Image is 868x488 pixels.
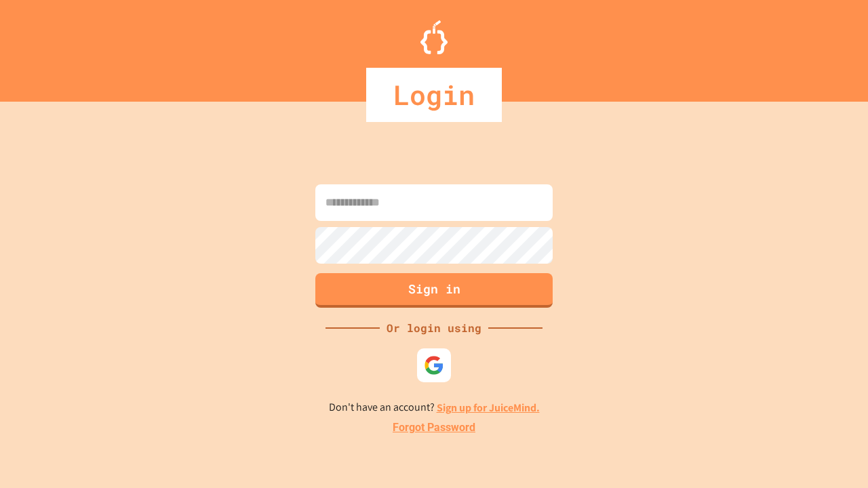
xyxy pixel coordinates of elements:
[329,399,540,416] p: Don't have an account?
[380,320,488,336] div: Or login using
[315,273,553,308] button: Sign in
[420,20,448,54] img: Logo.svg
[437,401,540,415] a: Sign up for JuiceMind.
[424,355,444,375] img: google-icon.svg
[393,420,475,436] a: Forgot Password
[366,68,502,122] div: Login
